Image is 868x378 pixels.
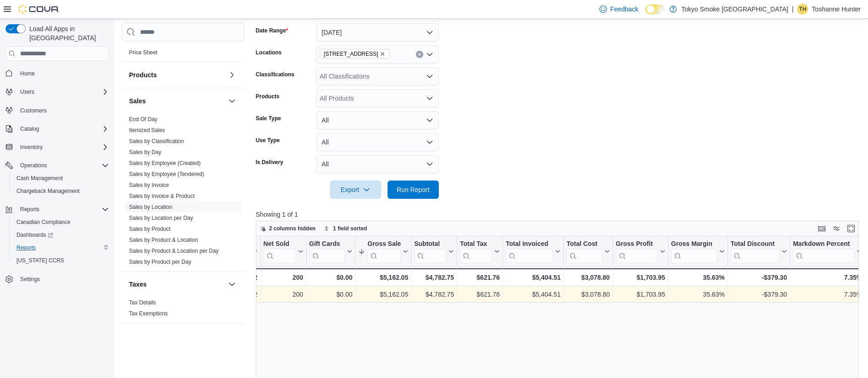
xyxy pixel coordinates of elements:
[793,289,862,300] div: 7.35%
[129,310,168,317] span: Tax Exemptions
[122,47,245,62] div: Pricing
[129,214,193,222] span: Sales by Location per Day
[358,289,408,300] div: $5,162.05
[16,244,36,251] span: Reports
[309,272,352,283] div: $0.00
[122,297,245,323] div: Taxes
[20,88,34,96] span: Users
[816,223,827,234] button: Keyboard shortcuts
[566,240,609,263] button: Total Cost
[9,185,113,197] button: Chargeback Management
[129,116,157,123] span: End Of Day
[460,289,500,300] div: $621.76
[16,257,64,264] span: [US_STATE] CCRS
[16,123,43,134] button: Catalog
[2,85,113,98] button: Users
[256,159,283,166] label: Is Delivery
[129,192,194,200] span: Sales by Invoice & Product
[13,173,66,184] a: Cash Management
[460,240,500,263] button: Total Tax
[681,4,788,15] p: Tokyo Smoke [GEOGRAPHIC_DATA]
[460,240,492,249] div: Total Tax
[731,289,787,300] div: -$379.30
[799,4,806,15] span: TH
[16,67,109,79] span: Home
[460,272,500,283] div: $621.76
[646,5,665,14] input: Dark Mode
[256,93,280,100] label: Products
[256,115,281,122] label: Sale Type
[16,86,38,97] button: Users
[309,240,352,263] button: Gift Cards
[324,49,378,59] span: [STREET_ADDRESS]
[13,242,39,253] a: Reports
[2,66,113,80] button: Home
[9,229,113,241] a: Dashboards
[506,240,553,249] div: Total Invoiced
[129,116,157,122] a: End Of Day
[13,217,74,228] a: Canadian Compliance
[831,223,842,234] button: Display options
[316,111,439,129] button: All
[129,225,171,233] span: Sales by Product
[129,258,191,266] span: Sales by Product per Day
[671,272,724,283] div: 35.63%
[671,289,724,300] div: 35.63%
[129,299,156,306] a: Tax Details
[269,225,316,232] span: 2 columns hidden
[414,272,454,283] div: $4,782.75
[506,272,561,283] div: $5,404.51
[129,247,219,255] span: Sales by Product & Location per Day
[129,203,173,211] span: Sales by Location
[793,240,855,263] div: Markdown Percent
[16,68,38,79] a: Home
[414,240,454,263] button: Subtotal
[256,137,280,144] label: Use Type
[263,272,303,283] div: 200
[414,240,447,263] div: Subtotal
[16,142,109,153] span: Inventory
[671,240,717,263] div: Gross Margin
[129,236,198,244] span: Sales by Product & Location
[129,49,157,56] a: Price Sheet
[129,96,225,106] button: Sales
[263,240,303,263] button: Net Sold
[426,51,433,58] button: Open list of options
[129,215,193,221] a: Sales by Location per Day
[20,125,39,133] span: Catalog
[792,4,794,15] p: |
[731,240,787,263] button: Total Discount
[380,51,385,57] button: Remove 450 Yonge St from selection in this group
[320,223,371,234] button: 1 field sorted
[2,104,113,117] button: Customers
[129,127,165,133] a: Itemized Sales
[793,240,855,249] div: Markdown Percent
[226,279,237,290] button: Taxes
[2,272,113,286] button: Settings
[16,86,109,97] span: Users
[20,276,40,283] span: Settings
[263,240,296,249] div: Net Sold
[13,217,109,228] span: Canadian Compliance
[13,186,109,197] span: Chargeback Management
[256,223,319,234] button: 2 columns hidden
[731,240,780,249] div: Total Discount
[16,204,43,215] button: Reports
[129,193,194,199] a: Sales by Invoice & Product
[426,95,433,102] button: Open list of options
[263,240,296,263] div: Net Sold
[129,171,204,177] a: Sales by Employee (Tendered)
[129,49,157,56] span: Price Sheet
[506,289,561,300] div: $5,404.51
[9,216,113,229] button: Canadian Compliance
[426,73,433,80] button: Open list of options
[16,204,109,215] span: Reports
[731,272,787,283] div: -$379.30
[566,272,609,283] div: $3,078.80
[129,226,171,232] a: Sales by Product
[5,63,109,309] nav: Complex example
[129,127,165,134] span: Itemized Sales
[460,240,492,263] div: Total Tax
[416,51,423,58] button: Clear input
[13,173,109,184] span: Cash Management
